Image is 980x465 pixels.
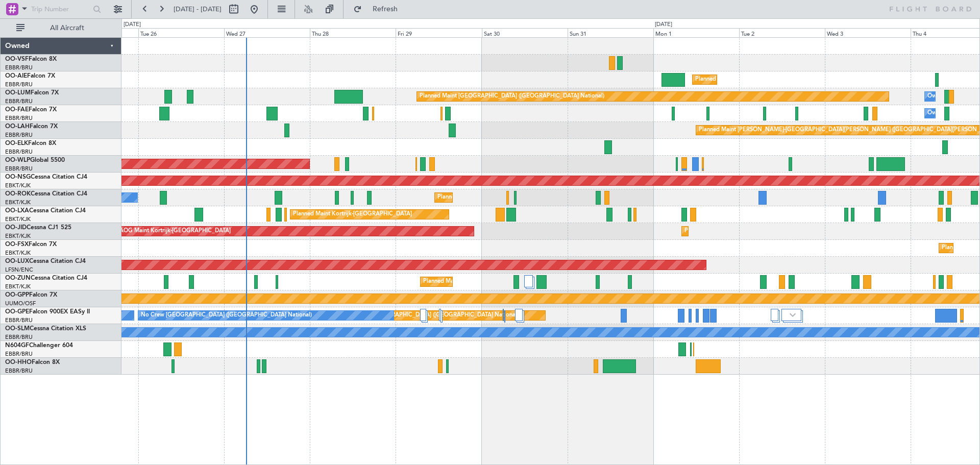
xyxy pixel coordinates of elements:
a: EBBR/BRU [5,333,33,341]
div: Fri 29 [396,28,481,37]
a: EBKT/KJK [5,215,31,223]
span: All Aircraft [27,25,108,32]
div: [DATE] [655,20,672,29]
span: OO-NSG [5,174,31,180]
div: Thu 28 [310,28,396,37]
div: Tue 2 [739,28,825,37]
a: EBKT/KJK [5,249,31,257]
input: Trip Number [31,2,90,17]
a: OO-SLMCessna Citation XLS [5,326,86,332]
a: EBBR/BRU [5,97,33,105]
a: OO-VSFFalcon 8X [5,56,57,62]
div: Planned Maint [GEOGRAPHIC_DATA] ([GEOGRAPHIC_DATA] National) [420,89,604,104]
a: N604GFChallenger 604 [5,342,73,349]
a: OO-NSGCessna Citation CJ4 [5,174,87,180]
a: OO-GPPFalcon 7X [5,292,57,298]
span: OO-GPP [5,292,29,298]
div: Sat 30 [482,28,568,37]
span: OO-FAE [5,107,29,113]
span: Refresh [364,6,407,13]
div: Planned Maint [GEOGRAPHIC_DATA] ([GEOGRAPHIC_DATA]) [695,72,856,87]
button: All Aircraft [11,20,111,36]
a: LFSN/ENC [5,266,33,274]
span: N604GF [5,342,29,349]
a: OO-HHOFalcon 8X [5,359,60,365]
a: OO-FAEFalcon 7X [5,107,57,113]
a: EBKT/KJK [5,283,31,290]
a: OO-AIEFalcon 7X [5,73,55,79]
div: Planned Maint Kortrijk-[GEOGRAPHIC_DATA] [293,207,412,222]
a: EBBR/BRU [5,131,33,139]
a: EBBR/BRU [5,367,33,375]
div: Mon 1 [653,28,739,37]
span: OO-WLP [5,157,30,163]
a: OO-LXACessna Citation CJ4 [5,208,86,214]
a: OO-JIDCessna CJ1 525 [5,225,71,231]
span: OO-SLM [5,326,30,332]
img: arrow-gray.svg [790,313,796,317]
span: OO-LUM [5,90,31,96]
a: OO-GPEFalcon 900EX EASy II [5,309,90,315]
a: EBKT/KJK [5,182,31,189]
span: OO-LUX [5,258,29,264]
span: OO-LAH [5,124,30,130]
a: OO-LUMFalcon 7X [5,90,59,96]
a: EBKT/KJK [5,232,31,240]
div: No Crew [GEOGRAPHIC_DATA] ([GEOGRAPHIC_DATA] National) [141,308,312,323]
div: Planned Maint Kortrijk-[GEOGRAPHIC_DATA] [423,274,542,289]
a: OO-ELKFalcon 8X [5,140,56,146]
span: OO-ELK [5,140,28,146]
a: EBBR/BRU [5,114,33,122]
span: OO-AIE [5,73,27,79]
a: OO-ZUNCessna Citation CJ4 [5,275,87,281]
a: OO-FSXFalcon 7X [5,241,57,248]
div: Wed 3 [825,28,911,37]
a: OO-LAHFalcon 7X [5,124,58,130]
a: OO-LUXCessna Citation CJ4 [5,258,86,264]
a: EBBR/BRU [5,350,33,358]
span: [DATE] - [DATE] [174,5,222,14]
a: EBBR/BRU [5,81,33,88]
span: OO-ROK [5,191,31,197]
div: [DATE] [124,20,141,29]
div: Planned Maint Kortrijk-[GEOGRAPHIC_DATA] [684,224,803,239]
div: AOG Maint Kortrijk-[GEOGRAPHIC_DATA] [119,224,231,239]
a: EBBR/BRU [5,165,33,173]
a: OO-WLPGlobal 5500 [5,157,65,163]
div: Wed 27 [224,28,310,37]
span: OO-FSX [5,241,29,248]
a: EBBR/BRU [5,316,33,324]
a: EBBR/BRU [5,148,33,156]
span: OO-HHO [5,359,32,365]
a: OO-ROKCessna Citation CJ4 [5,191,87,197]
span: OO-GPE [5,309,29,315]
a: UUMO/OSF [5,300,36,307]
span: OO-LXA [5,208,29,214]
span: OO-ZUN [5,275,31,281]
div: Sun 31 [568,28,653,37]
span: OO-JID [5,225,27,231]
a: EBKT/KJK [5,199,31,206]
a: EBBR/BRU [5,64,33,71]
span: OO-VSF [5,56,29,62]
button: Refresh [349,1,410,17]
div: Tue 26 [138,28,224,37]
div: Planned Maint Kortrijk-[GEOGRAPHIC_DATA] [437,190,556,205]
